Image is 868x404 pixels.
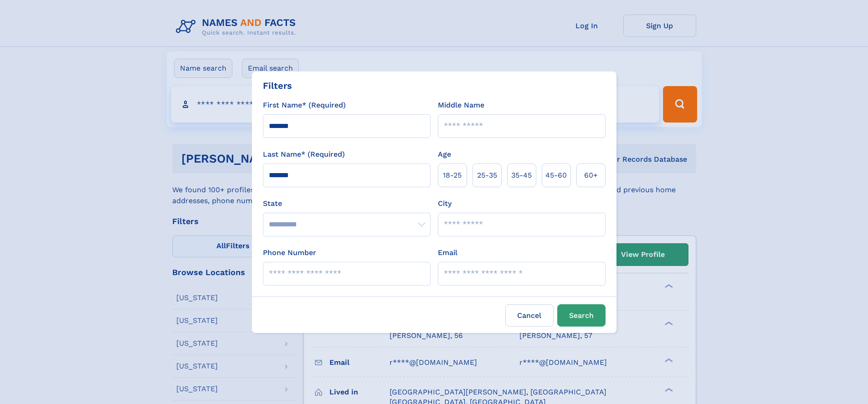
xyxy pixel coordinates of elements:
label: Middle Name [438,100,484,111]
span: 35‑45 [511,170,532,181]
label: City [438,198,452,209]
div: Filters [263,79,292,92]
button: Search [557,304,606,327]
label: Cancel [505,304,554,327]
label: Email [438,247,457,258]
label: Phone Number [263,247,316,258]
span: 45‑60 [545,170,567,181]
span: 18‑25 [443,170,462,181]
label: Age [438,149,451,160]
span: 25‑35 [477,170,497,181]
label: Last Name* (Required) [263,149,345,160]
label: First Name* (Required) [263,100,346,111]
span: 60+ [584,170,598,181]
label: State [263,198,431,209]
